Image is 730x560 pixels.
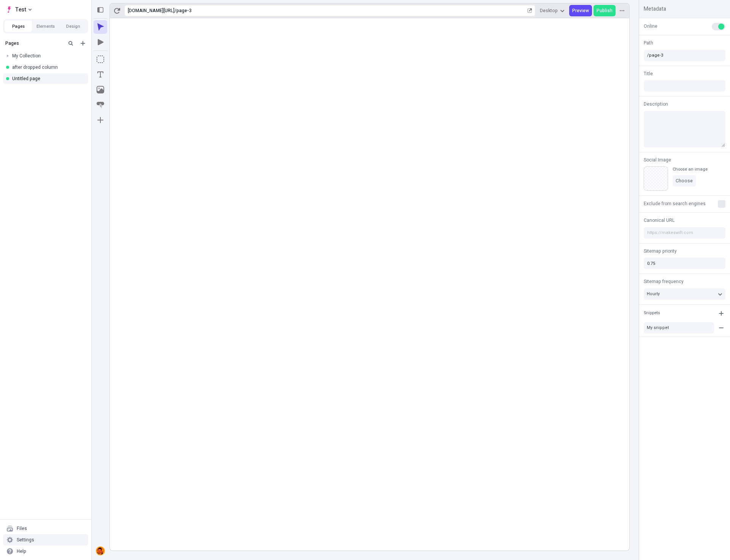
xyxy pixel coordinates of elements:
button: Preview [569,5,592,16]
div: N [97,547,104,555]
button: Image [94,83,107,96]
span: Sitemap frequency [644,278,684,285]
div: Choose an image [673,166,708,172]
span: Canonical URL [644,217,674,224]
span: Title [644,70,653,77]
span: Desktop [540,8,558,14]
div: Pages [5,40,63,46]
span: Preview [572,8,589,14]
button: Text [94,68,107,81]
input: https://makeswift.com [644,227,725,239]
span: Publish [597,8,613,14]
button: Elements [32,21,59,32]
div: after dropped column [12,64,82,70]
span: Hourly [647,291,660,297]
div: page-3 [176,8,526,14]
div: Untitled page [12,76,82,82]
button: Select site [3,4,35,15]
div: Settings [17,537,34,543]
button: Choose [673,175,696,187]
div: Snippets [644,310,660,316]
div: Help [17,548,26,554]
div: [URL][DOMAIN_NAME] [128,8,175,14]
button: Add new [78,39,87,48]
img: Avatar [97,547,104,555]
button: My snippet [644,322,714,334]
div: / [175,8,176,14]
span: Online [644,23,657,30]
span: Description [644,101,668,108]
button: Publish [594,5,616,16]
span: Social Image [644,157,671,163]
button: Desktop [537,5,568,16]
button: Box [94,52,107,66]
div: My snippet [647,325,711,331]
button: Button [94,98,107,112]
button: Hourly [644,288,725,300]
div: Files [17,525,27,532]
button: Design [59,21,87,32]
span: Sitemap priority [644,248,677,255]
span: Choose [676,178,693,184]
button: Pages [5,21,32,32]
span: Path [644,40,653,46]
span: Test [15,5,26,14]
div: My Collection [12,53,82,59]
span: Exclude from search engines [644,200,706,207]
